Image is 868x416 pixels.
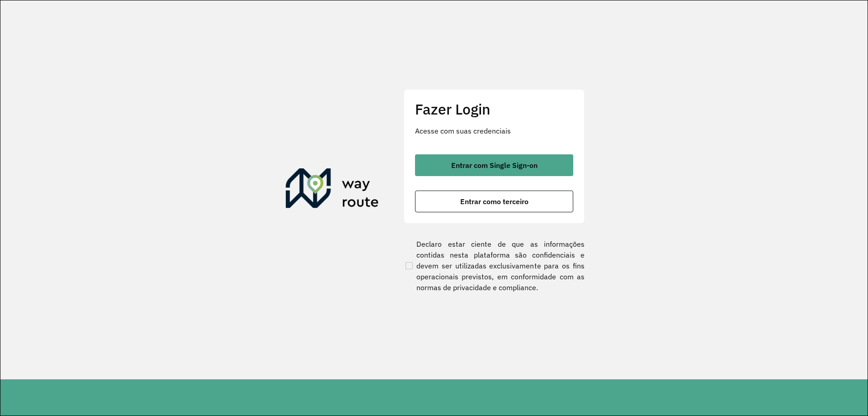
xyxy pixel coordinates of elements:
span: Entrar com Single Sign-on [451,162,538,169]
button: button [415,154,573,176]
img: Roteirizador AmbevTech [286,168,379,212]
span: Entrar como terceiro [460,198,528,205]
label: Declaro estar ciente de que as informações contidas nesta plataforma são confidenciais e devem se... [404,239,585,293]
button: button [415,191,573,212]
p: Acesse com suas credenciais [415,125,573,136]
h2: Fazer Login [415,100,573,118]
